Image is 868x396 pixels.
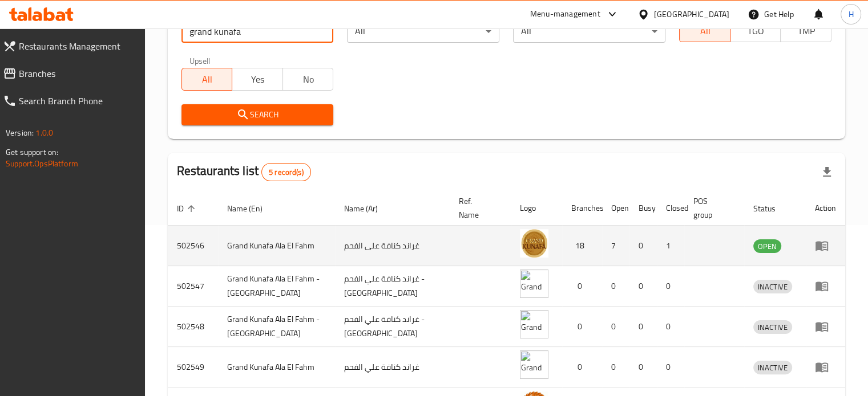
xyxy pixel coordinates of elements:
img: Grand Kunafa Ala El Fahm [520,350,548,379]
button: Yes [232,68,283,91]
div: All [513,20,665,43]
div: All [347,20,499,43]
td: 0 [657,347,684,387]
div: Total records count [261,163,311,181]
div: [GEOGRAPHIC_DATA] [654,8,729,21]
span: OPEN [753,240,781,253]
th: Logo [511,191,562,226]
div: Menu [815,360,836,374]
td: 0 [562,347,602,387]
td: 502549 [168,347,218,387]
span: Ref. Name [459,194,497,222]
td: غراند كنافة علي الفحم - [GEOGRAPHIC_DATA] [335,307,450,347]
img: Grand Kunafa Ala El Fahm - cairo [520,270,548,298]
td: 18 [562,226,602,266]
div: Menu [815,279,836,293]
td: 0 [602,347,629,387]
div: Export file [813,158,841,186]
td: 0 [602,307,629,347]
span: Search Branch Phone [19,94,136,108]
td: Grand Kunafa Ala El Fahm [218,226,336,266]
img: Grand Kunafa Ala El Fahm [520,229,548,258]
td: 0 [657,307,684,347]
td: 0 [562,307,602,347]
th: Action [806,191,845,226]
span: 1.0.0 [35,125,53,140]
span: Get support on: [6,145,58,160]
td: Grand Kunafa Ala El Fahm [218,347,336,387]
button: No [282,68,334,91]
h2: Restaurants list [177,162,311,181]
span: Name (En) [227,202,277,215]
span: TMP [785,23,827,39]
span: All [187,71,228,88]
td: غراند كنافة علي الفحم [335,347,450,387]
div: Menu [815,320,836,333]
span: Search [191,108,325,122]
td: 0 [629,307,657,347]
label: Upsell [189,56,211,64]
span: Restaurants Management [19,39,136,53]
th: Branches [562,191,602,226]
span: ID [177,202,199,215]
td: Grand Kunafa Ala El Fahm - [GEOGRAPHIC_DATA] [218,307,336,347]
span: No [288,71,329,88]
th: Busy [629,191,657,226]
span: TGO [735,23,777,39]
span: POS group [693,194,730,222]
td: 0 [657,266,684,307]
a: Support.OpsPlatform [6,156,78,171]
button: All [181,68,233,91]
td: 502548 [168,307,218,347]
span: INACTIVE [753,361,792,374]
span: Status [753,202,790,215]
span: H [848,8,853,21]
span: Branches [19,67,136,80]
span: Version: [6,125,34,140]
td: Grand Kunafa Ala El Fahm - [GEOGRAPHIC_DATA] [218,266,336,307]
td: 0 [629,226,657,266]
img: Grand Kunafa Ala El Fahm - cairo [520,310,548,338]
th: Closed [657,191,684,226]
span: INACTIVE [753,280,792,293]
button: TMP [780,19,831,42]
td: 7 [602,226,629,266]
td: 0 [629,266,657,307]
span: 5 record(s) [262,167,310,178]
td: 502546 [168,226,218,266]
td: 502547 [168,266,218,307]
td: 0 [629,347,657,387]
td: 0 [562,266,602,307]
span: Name (Ar) [344,202,393,215]
button: All [679,19,730,42]
td: غراند كنافة علي الفحم - [GEOGRAPHIC_DATA] [335,266,450,307]
th: Open [602,191,629,226]
span: INACTIVE [753,321,792,334]
td: 1 [657,226,684,266]
span: Yes [237,71,278,88]
input: Search for restaurant name or ID.. [181,20,334,43]
td: 0 [602,266,629,307]
button: Search [181,104,334,125]
td: غراند كنافة على الفحم [335,226,450,266]
div: Menu-management [530,7,600,21]
button: TGO [730,19,781,42]
span: All [684,23,726,39]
